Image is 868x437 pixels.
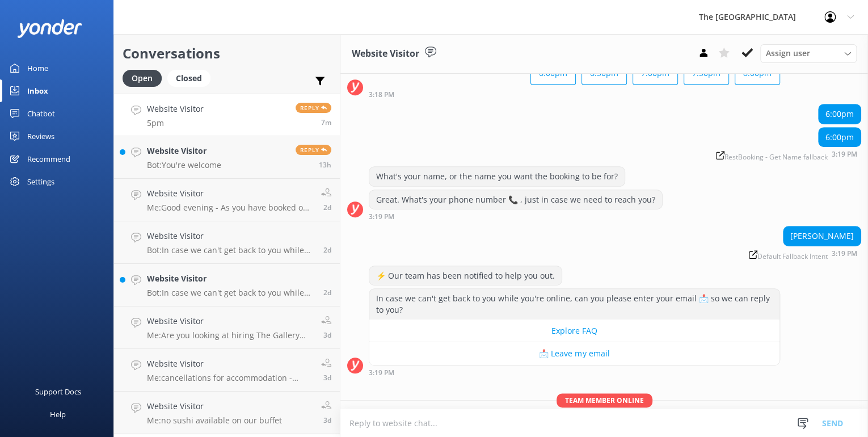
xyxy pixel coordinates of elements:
a: Website VisitorMe:cancellations for accommodation - 24hrs prior to arrival when you make bookings... [114,349,340,392]
h3: Website Visitor [352,47,419,61]
div: Sep 04 2025 03:18pm (UTC +12:00) Pacific/Auckland [369,90,780,98]
div: 6:00pm [819,128,861,147]
a: Website VisitorMe:no sushi available on our buffet3d [114,392,340,434]
p: Me: cancellations for accommodation - 24hrs prior to arrival when you make bookings direct [147,373,313,383]
span: Default Fallback Intent [749,250,828,260]
p: Bot: In case we can't get back to you while you're online, can you please enter your email 📩 so w... [147,245,315,255]
a: Website VisitorMe:Are you looking at hiring The Gallery Room in [GEOGRAPHIC_DATA]?3d [114,306,340,349]
h4: Website Visitor [147,103,204,115]
strong: 3:19 PM [369,369,394,376]
a: Open [123,72,167,84]
div: Closed [167,70,210,87]
a: Closed [167,72,216,84]
div: Recommend [27,148,70,170]
div: Support Docs [35,380,81,403]
h4: Website Visitor [147,272,315,285]
h4: Website Visitor [147,187,313,200]
a: Website Visitor5pmReply7m [114,94,340,136]
div: Great. What's your phone number 📞 , just in case we need to reach you? [369,190,662,209]
div: In case we can't get back to you while you're online, can you please enter your email 📩 so we can... [369,289,779,319]
strong: 3:19 PM [369,213,394,220]
button: Explore FAQ [369,320,779,342]
div: Home [27,57,48,79]
a: Website VisitorBot:In case we can't get back to you while you're online, can you please enter you... [114,264,340,306]
p: Me: no sushi available on our buffet [147,415,282,426]
div: Settings [27,170,54,193]
strong: 3:19 PM [832,250,857,260]
div: Sep 04 2025 03:19pm (UTC +12:00) Pacific/Auckland [712,150,861,161]
img: yonder-white-logo.png [17,19,82,38]
div: Help [50,403,66,426]
span: Sep 03 2025 08:36pm (UTC +12:00) Pacific/Auckland [323,245,331,255]
div: Sep 04 2025 03:19pm (UTC +12:00) Pacific/Auckland [745,249,861,260]
a: Website VisitorBot:You're welcomeReply13h [114,136,340,179]
span: Sep 06 2025 09:18am (UTC +12:00) Pacific/Auckland [321,117,331,127]
span: RestBooking - Get Name fallback [716,151,828,161]
p: 5pm [147,118,204,128]
div: Inbox [27,79,48,102]
strong: 3:19 PM [832,151,857,161]
span: Sep 03 2025 09:48pm (UTC +12:00) Pacific/Auckland [323,203,331,212]
div: Sep 04 2025 03:19pm (UTC +12:00) Pacific/Auckland [369,368,780,376]
div: Open [123,70,162,87]
span: Team member online [557,393,652,407]
div: Sep 04 2025 03:19pm (UTC +12:00) Pacific/Auckland [369,212,663,220]
a: Website VisitorBot:In case we can't get back to you while you're online, can you please enter you... [114,221,340,264]
p: Bot: You're welcome [147,160,221,170]
div: [PERSON_NAME] [783,226,861,246]
div: Reviews [27,125,54,148]
h4: Website Visitor [147,315,313,327]
span: Sep 03 2025 03:52pm (UTC +12:00) Pacific/Auckland [323,288,331,297]
h4: Website Visitor [147,358,313,370]
span: Sep 03 2025 09:19am (UTC +12:00) Pacific/Auckland [323,415,331,425]
h4: Website Visitor [147,230,315,242]
h2: Conversations [123,43,331,64]
span: Sep 05 2025 07:32pm (UTC +12:00) Pacific/Auckland [319,160,331,170]
span: Sep 03 2025 09:19am (UTC +12:00) Pacific/Auckland [323,373,331,383]
p: Me: Good evening - As you have booked on a 3rd party booking site you will have to modify your re... [147,203,313,213]
strong: 3:18 PM [369,91,394,98]
div: Assign User [760,44,857,62]
div: Chatbot [27,102,55,125]
span: Reply [296,145,331,155]
h4: Website Visitor [147,145,221,157]
h4: Website Visitor [147,400,282,413]
span: Sep 03 2025 09:21am (UTC +12:00) Pacific/Auckland [323,330,331,340]
a: Website VisitorMe:Good evening - As you have booked on a 3rd party booking site you will have to ... [114,179,340,221]
p: Bot: In case we can't get back to you while you're online, can you please enter your email 📩 so w... [147,288,315,298]
span: Assign user [766,47,810,60]
div: 6:00pm [819,104,861,124]
div: ⚡ Our team has been notified to help you out. [369,266,562,285]
p: Me: Are you looking at hiring The Gallery Room in [GEOGRAPHIC_DATA]? [147,330,313,341]
div: What's your name, or the name you want the booking to be for? [369,167,625,186]
button: 📩 Leave my email [369,342,779,365]
span: Reply [296,103,331,113]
